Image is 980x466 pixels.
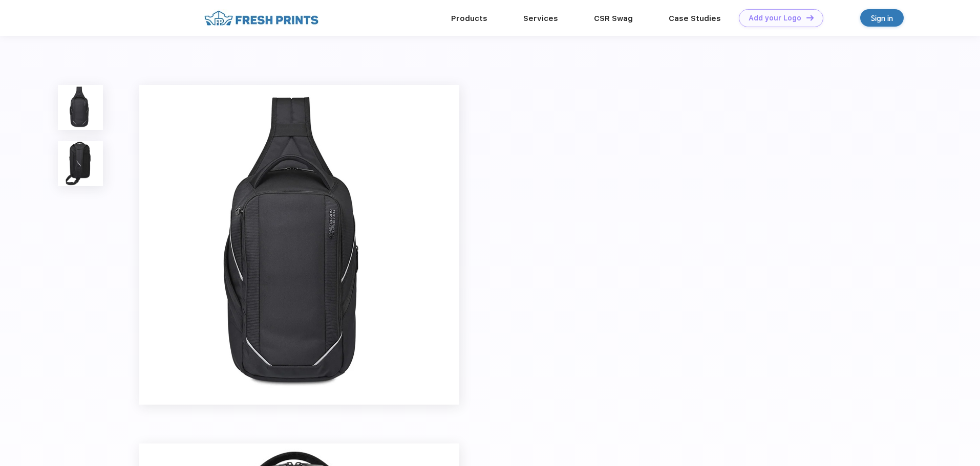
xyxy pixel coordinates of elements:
[201,9,322,27] img: fo%20logo%202.webp
[451,14,487,23] a: Products
[871,12,893,24] div: Sign in
[806,15,814,20] img: DT
[749,14,801,23] div: Add your Logo
[58,141,103,186] img: func=resize&h=100
[860,9,904,27] a: Sign in
[139,85,459,405] img: func=resize&h=640
[58,85,103,130] img: func=resize&h=100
